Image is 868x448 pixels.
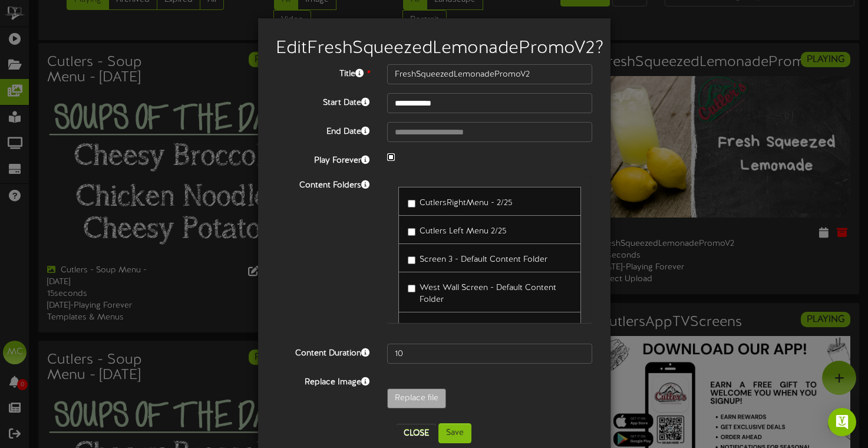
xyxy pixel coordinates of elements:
[267,344,378,360] label: Content Duration
[267,176,378,192] label: Content Folders
[408,228,415,236] input: Cutlers Left Menu 2/25
[420,255,547,264] span: Screen 3 - Default Content Folder
[387,344,593,364] input: 15
[267,64,378,80] label: Title
[267,93,378,109] label: Start Date
[420,284,556,304] span: West Wall Screen - Default Content Folder
[828,408,856,436] div: Open Intercom Messenger
[408,285,415,292] input: West Wall Screen - Default Content Folder
[267,151,378,167] label: Play Forever
[267,122,378,138] label: End Date
[438,423,471,443] button: Save
[408,200,415,207] input: CutlersRightMenu - 2/25
[397,424,436,443] button: Close
[267,373,378,388] label: Replace Image
[420,227,506,236] span: Cutlers Left Menu 2/25
[387,64,593,84] input: Title
[420,199,512,207] span: CutlersRightMenu - 2/25
[408,256,415,264] input: Screen 3 - Default Content Folder
[276,39,593,58] h2: Edit FreshSqueezedLemonadePromoV2 ?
